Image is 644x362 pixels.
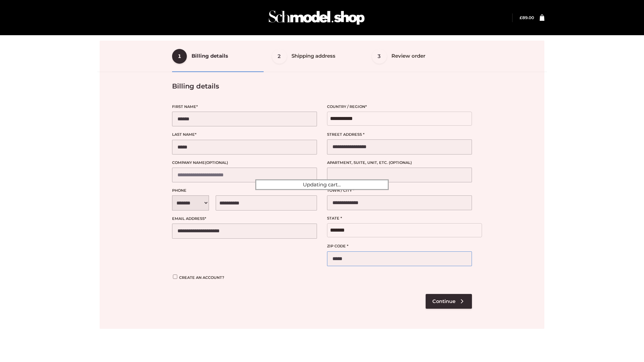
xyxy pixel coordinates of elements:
bdi: 89.00 [520,15,534,20]
img: Schmodel Admin 964 [266,4,367,31]
a: £89.00 [520,15,534,20]
span: £ [520,15,522,20]
div: Updating cart... [255,179,389,190]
